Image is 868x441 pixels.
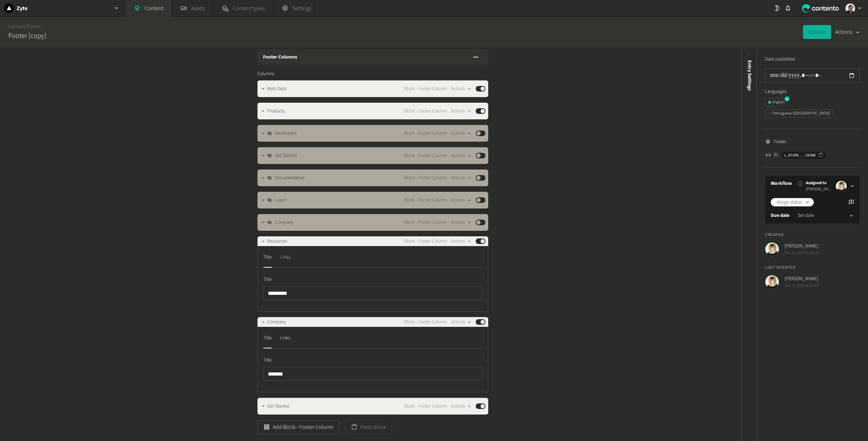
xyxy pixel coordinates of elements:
span: Set date [798,212,814,219]
label: Languages [765,88,860,95]
button: Actions [451,318,472,326]
span: [PERSON_NAME] [785,243,820,250]
span: Assign status [777,199,802,206]
span: Columns [257,70,275,78]
span: ID: [774,151,779,159]
div: Links [280,332,290,344]
span: Footer [774,138,786,145]
button: Actions [451,151,472,160]
a: Workflow [771,180,792,187]
h4: Created [765,232,860,238]
span: Content types [233,4,265,13]
button: Assign status [771,198,814,206]
button: Actions [451,85,472,93]
span: Documentation [275,174,304,182]
label: Due date [771,212,789,219]
span: [PERSON_NAME] [785,275,819,283]
span: Block - Footer Column [404,108,447,115]
h3: Footer Columns [263,54,297,61]
span: Block - Footer Column [404,219,447,226]
img: Zyte [4,3,14,13]
button: Actions [451,107,472,115]
h4: Last updated [765,265,860,271]
span: / [25,23,27,30]
img: Linda Giuliano [765,275,779,289]
span: Block - Footer Column [404,238,447,245]
a: Footer [27,23,41,30]
span: Block - Footer Column [404,85,447,93]
span: Block - Footer Column [404,403,447,410]
button: Actions [451,196,472,204]
button: Actions [451,129,472,137]
span: Assigned to [806,180,833,186]
button: Actions [835,25,860,39]
button: Actions [451,402,472,410]
span: fev. 14, 2024 at 06:21 [785,250,820,256]
div: Links [280,252,290,263]
span: Block - Footer Column [404,152,447,159]
button: c_01hPK...t0JW0 [781,152,826,159]
img: Vinicius Machado [845,3,855,13]
button: Add Block - Footer Column [257,420,339,434]
div: Title [263,252,272,263]
img: Linda Giuliano [836,181,847,192]
span: c_01hPK...t0JW0 [784,152,816,158]
span: Title [263,276,272,283]
button: Actions [451,174,472,182]
button: English [765,98,788,107]
span: Block - Footer Column [404,318,447,326]
span: Products [267,108,285,115]
span: [PERSON_NAME] [806,186,833,192]
button: Actions [451,218,472,227]
h2: Footer [copy] [8,31,47,41]
button: Actions [451,237,472,245]
span: Title [263,357,272,364]
span: Developers [275,130,297,137]
img: Linda Giuliano [765,242,779,256]
span: Block - Footer Column [404,197,447,204]
div: Title [263,332,272,344]
button: Portuguese ([GEOGRAPHIC_DATA]) [765,109,833,118]
a: Content [8,23,25,30]
span: Block - Footer Column [404,174,447,182]
div: English [768,99,785,105]
span: abr. 1, 2025 at 05:43 [785,283,819,289]
button: Paste block [345,420,392,434]
span: Get Started [267,403,289,410]
span: Learn [275,197,286,204]
span: Settings [293,4,311,13]
span: Block - Footer Column [404,130,447,137]
button: Update [803,25,831,39]
span: Web Data [267,85,286,93]
span: Get Started [275,152,297,159]
h2: Zyte [17,4,27,13]
span: Entry Settings [746,60,753,90]
div: Portuguese ([GEOGRAPHIC_DATA]) [768,110,830,117]
label: Date published [765,56,795,63]
span: Company [275,219,294,226]
span: Resources [267,238,287,245]
span: Company [267,318,286,326]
